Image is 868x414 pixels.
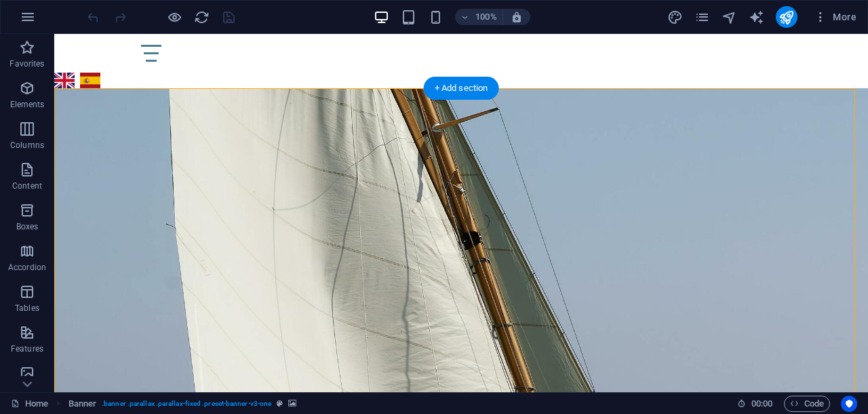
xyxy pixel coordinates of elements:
[277,400,283,407] i: This element is a customizable preset
[749,9,765,25] button: text_generator
[694,9,711,25] button: pages
[11,396,48,412] a: Click to cancel selection. Double-click to open Pages
[511,11,523,23] i: On resize automatically adjust zoom level to fit chosen device.
[68,396,297,412] nav: breadcrumb
[424,77,499,100] div: + Add section
[667,10,683,25] i: Design (Ctrl+Alt+Y)
[776,6,797,28] button: publish
[790,396,824,412] span: Code
[10,140,44,151] p: Columns
[102,396,271,412] span: . banner .parallax .parallax-fixed .preset-banner-v3-one
[455,9,503,25] button: 100%
[193,9,210,25] button: reload
[8,262,46,273] p: Accordion
[761,398,763,409] span: :
[16,221,39,232] p: Boxes
[778,10,794,25] i: Publish
[737,396,773,412] h6: Session time
[15,303,39,314] p: Tables
[68,396,97,412] span: Click to select. Double-click to edit
[667,9,684,25] button: design
[288,400,296,407] i: This element contains a background
[10,99,45,110] p: Elements
[11,343,43,354] p: Features
[475,9,497,25] h6: 100%
[751,396,772,412] span: 00 00
[749,10,764,25] i: AI Writer
[9,58,44,69] p: Favorites
[808,6,862,28] button: More
[722,9,738,25] button: navigator
[841,396,857,412] button: Usercentrics
[12,181,42,191] p: Content
[194,10,210,25] i: Reload page
[784,396,830,412] button: Code
[814,10,856,24] span: More
[722,10,737,25] i: Navigator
